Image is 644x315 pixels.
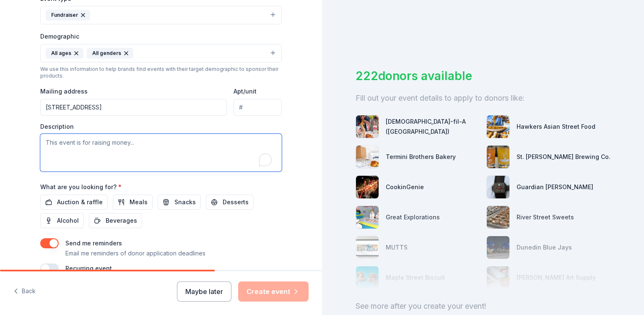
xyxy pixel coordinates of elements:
div: Fill out your event details to apply to donors like: [356,91,610,105]
span: Alcohol [57,216,79,226]
div: We use this information to help brands find events with their target demographic to sponsor their... [40,66,282,79]
label: What are you looking for? [40,183,122,191]
div: Fundraiser [46,10,90,21]
div: Hawkers Asian Street Food [517,122,595,132]
img: photo for Hawkers Asian Street Food [487,115,509,138]
input: Enter a US address [40,99,227,116]
textarea: To enrich screen reader interactions, please activate Accessibility in Grammarly extension settings [40,134,282,172]
img: photo for Guardian Angel Device [487,176,509,198]
input: # [234,99,282,116]
div: CookinGenie [386,182,424,192]
button: Back [13,283,36,300]
button: Meals [113,195,153,210]
span: Desserts [223,197,249,207]
label: Recurring event [65,265,112,272]
label: Apt/unit [234,87,257,96]
button: Auction & raffle [40,195,108,210]
div: [DEMOGRAPHIC_DATA]-fil-A ([GEOGRAPHIC_DATA]) [386,117,480,137]
div: Termini Brothers Bakery [386,152,456,162]
button: Snacks [158,195,201,210]
button: Fundraiser [40,6,282,24]
span: Auction & raffle [57,197,103,207]
img: photo for CookinGenie [356,176,379,198]
button: Alcohol [40,213,84,228]
button: Beverages [89,213,142,228]
img: photo for Termini Brothers Bakery [356,146,379,168]
span: Meals [130,197,148,207]
div: All ages [46,48,83,59]
div: All genders [87,48,133,59]
button: All agesAll genders [40,44,282,62]
label: Mailing address [40,87,88,96]
div: St. [PERSON_NAME] Brewing Co. [517,152,610,162]
span: Beverages [106,216,137,226]
span: Snacks [174,197,196,207]
p: Email me reminders of donor application deadlines [65,248,205,258]
button: Desserts [206,195,254,210]
label: Demographic [40,32,79,41]
div: See more after you create your event! [356,299,610,313]
label: Description [40,122,74,131]
div: Guardian [PERSON_NAME] [517,182,593,192]
img: photo for St. Pete Brewing Co. [487,146,509,168]
img: photo for Chick-fil-A (Saint Petersburg) [356,115,379,138]
label: Send me reminders [65,240,122,247]
div: 222 donors available [356,67,610,85]
button: Maybe later [177,281,231,302]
